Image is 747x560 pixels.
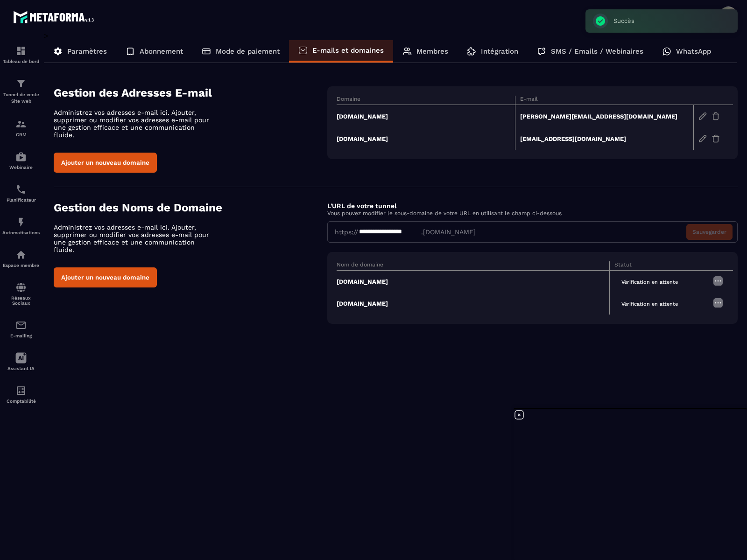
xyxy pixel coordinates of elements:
p: Espace membre [2,263,40,268]
td: [DOMAIN_NAME] [337,271,610,293]
th: Domaine [337,96,515,105]
a: formationformationTableau de bord [2,38,40,71]
p: Assistant IA [2,366,40,371]
p: Administrez vos adresses e-mail ici. Ajouter, supprimer ou modifier vos adresses e-mail pour une ... [54,224,217,253]
p: E-mails et domaines [312,46,384,55]
p: Abonnement [140,47,183,56]
a: social-networksocial-networkRéseaux Sociaux [2,275,40,313]
a: automationsautomationsAutomatisations [2,210,40,242]
div: > [44,31,738,338]
img: scheduler [15,184,27,195]
img: trash-gr.2c9399ab.svg [712,134,720,143]
th: Nom de domaine [337,261,610,271]
img: edit-gr.78e3acdd.svg [698,134,707,143]
p: E-mailing [2,333,40,338]
img: email [15,320,27,331]
p: Webinaire [2,165,40,170]
p: Intégration [481,47,518,56]
img: more [712,275,724,287]
p: Automatisations [2,230,40,235]
p: Paramètres [67,47,107,56]
p: Administrez vos adresses e-mail ici. Ajouter, supprimer ou modifier vos adresses e-mail pour une ... [54,109,217,139]
p: Planificateur [2,197,40,203]
td: [DOMAIN_NAME] [337,105,515,128]
h4: Gestion des Adresses E-mail [54,86,327,99]
p: Tableau de bord [2,59,40,64]
td: [DOMAIN_NAME] [337,293,610,315]
img: trash-gr.2c9399ab.svg [712,112,720,120]
button: Ajouter un nouveau domaine [54,267,157,287]
p: SMS / Emails / Webinaires [551,47,643,56]
h4: Gestion des Noms de Domaine [54,201,327,214]
img: automations [15,151,27,162]
img: automations [15,217,27,228]
img: formation [15,78,27,89]
img: accountant [15,385,27,396]
th: Statut [610,261,708,271]
a: accountantaccountantComptabilité [2,378,40,411]
img: automations [15,249,27,260]
td: [PERSON_NAME][EMAIL_ADDRESS][DOMAIN_NAME] [515,105,693,128]
p: Comptabilité [2,399,40,404]
img: edit-gr.78e3acdd.svg [698,112,707,120]
p: Vous pouvez modifier le sous-domaine de votre URL en utilisant le champ ci-dessous [327,210,738,217]
a: schedulerschedulerPlanificateur [2,177,40,210]
a: automationsautomationsEspace membre [2,242,40,275]
img: more [712,297,724,308]
a: automationsautomationsWebinaire [2,144,40,177]
td: [DOMAIN_NAME] [337,127,515,150]
span: Vérification en attente [614,277,685,287]
img: logo [13,8,97,26]
a: emailemailE-mailing [2,313,40,345]
img: formation [15,119,27,130]
p: Tunnel de vente Site web [2,91,40,105]
a: formationformationTunnel de vente Site web [2,71,40,112]
label: L'URL de votre tunnel [327,202,396,210]
img: social-network [15,282,27,293]
a: formationformationCRM [2,112,40,144]
a: Assistant IA [2,345,40,378]
p: CRM [2,132,40,137]
span: Vérification en attente [614,299,685,309]
button: Ajouter un nouveau domaine [54,153,157,173]
th: E-mail [515,96,693,105]
td: [EMAIL_ADDRESS][DOMAIN_NAME] [515,127,693,150]
p: Mode de paiement [216,47,280,56]
p: Membres [416,47,448,56]
p: Réseaux Sociaux [2,295,40,306]
img: formation [15,45,27,56]
p: WhatsApp [676,47,711,56]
